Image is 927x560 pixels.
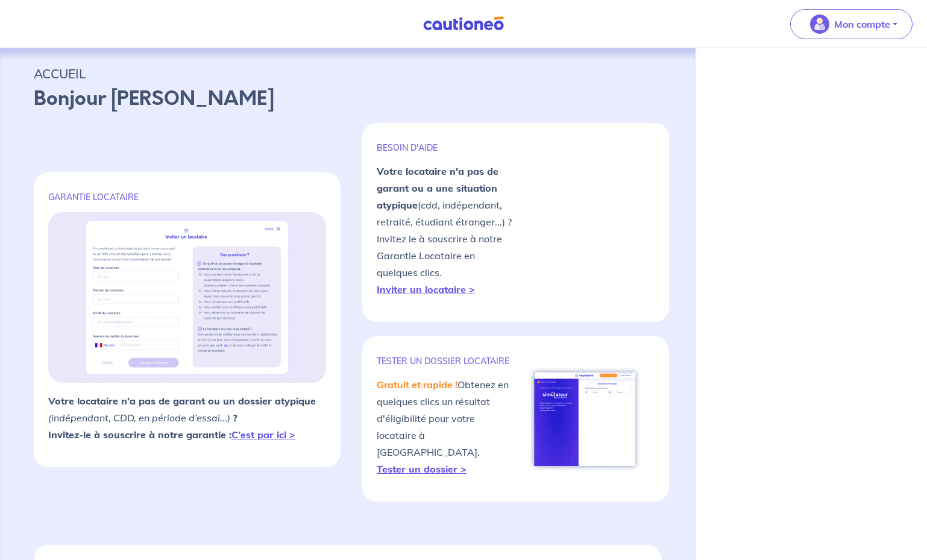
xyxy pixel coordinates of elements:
[233,412,237,424] strong: ?
[48,192,326,203] p: GARANTIE LOCATAIRE
[377,165,498,211] strong: Votre locataire n'a pas de garant ou a une situation atypique
[834,17,890,31] p: Mon compte
[377,283,475,295] a: Inviter un locataire >
[48,395,316,407] strong: Votre locataire n’a pas de garant ou un dossier atypique
[48,412,230,424] em: (indépendant, CDD, en période d’essai...)
[528,366,642,472] img: simulateur.png
[34,84,662,113] p: Bonjour [PERSON_NAME]
[810,14,829,34] img: illu_account_valid_menu.svg
[231,429,295,441] a: C’est par ici >
[377,163,515,298] p: (cdd, indépendant, retraité, étudiant étranger...) ? Invitez le à souscrire à notre Garantie Loca...
[48,429,295,441] strong: Invitez-le à souscrire à notre garantie :
[34,63,662,84] p: ACCUEIL
[377,376,515,477] p: Obtenez en quelques clics un résultat d'éligibilité pour votre locataire à [GEOGRAPHIC_DATA].
[377,463,467,475] a: Tester un dossier >
[790,9,913,39] button: illu_account_valid_menu.svgMon compte
[77,212,297,383] img: invite.png
[377,142,515,153] p: BESOIN D'AIDE
[377,356,515,367] p: TESTER un dossier locataire
[377,379,457,391] em: Gratuit et rapide !
[418,16,509,31] img: Cautioneo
